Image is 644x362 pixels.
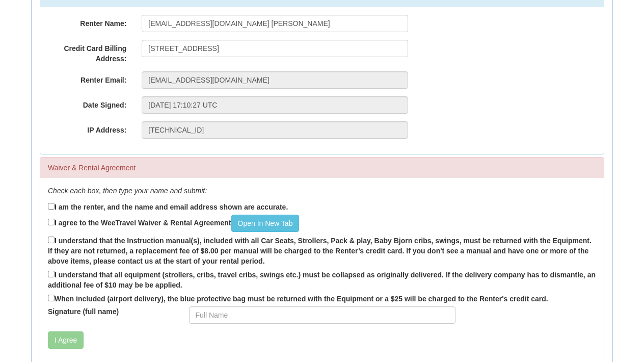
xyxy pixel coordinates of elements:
[48,203,55,210] input: I am the renter, and the name and email address shown are accurate.
[48,293,548,304] label: When included (airport delivery), the blue protective bag must be returned with the Equipment or ...
[48,269,596,290] label: I understand that all equipment (strollers, cribs, travel cribs, swings etc.) must be collapsed a...
[40,71,134,85] label: Renter Email:
[48,187,207,195] em: Check each box, then type your name and submit:
[48,215,299,232] label: I agree to the WeeTravel Waiver & Rental Agreement
[40,158,604,178] div: Waiver & Rental Agreement
[40,15,134,29] label: Renter Name:
[40,121,134,135] label: IP Address:
[40,40,134,64] label: Credit Card Billing Address:
[48,295,55,301] input: When included (airport delivery), the blue protective bag must be returned with the Equipment or ...
[48,237,55,243] input: I understand that the Instruction manual(s), included with all Car Seats, Strollers, Pack & play,...
[189,306,455,324] input: Full Name
[40,96,134,110] label: Date Signed:
[48,271,55,277] input: I understand that all equipment (strollers, cribs, travel cribs, swings etc.) must be collapsed a...
[48,201,288,212] label: I am the renter, and the name and email address shown are accurate.
[231,215,300,232] a: Open In New Tab
[48,219,55,225] input: I agree to the WeeTravel Waiver & Rental AgreementOpen In New Tab
[48,331,84,349] button: I Agree
[48,235,596,266] label: I understand that the Instruction manual(s), included with all Car Seats, Strollers, Pack & play,...
[40,306,181,317] label: Signature (full name)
